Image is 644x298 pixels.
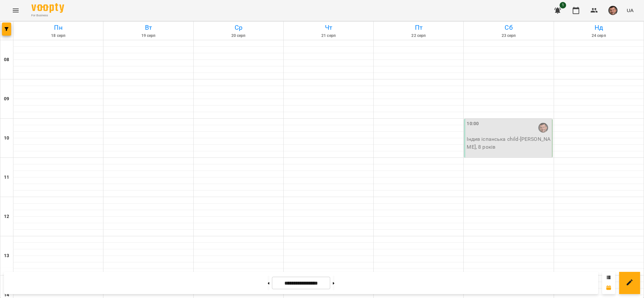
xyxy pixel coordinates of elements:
h6: 09 [4,95,9,103]
h6: Нд [555,23,643,33]
button: UA [624,4,636,16]
h6: Пт [375,23,462,33]
h6: 08 [4,56,9,63]
label: 10:00 [467,120,479,127]
h6: 18 серп [14,33,102,39]
h6: Пн [14,23,102,33]
span: UA [627,7,634,14]
h6: 20 серп [195,33,282,39]
span: For Business [31,13,64,18]
img: Маленченко Юрій Сергійович [538,123,548,133]
button: Menu [8,3,24,18]
h6: 19 серп [104,33,192,39]
h6: Чт [285,23,372,33]
h6: 13 [4,252,9,259]
h6: Ср [195,23,282,33]
p: Індив іспанська child - [PERSON_NAME], 8 років [467,135,550,151]
img: Voopty Logo [31,3,64,13]
h6: Сб [465,23,552,33]
span: 1 [560,2,566,8]
h6: 23 серп [465,33,552,39]
h6: 24 серп [555,33,643,39]
h6: 10 [4,135,9,142]
img: 75717b8e963fcd04a603066fed3de194.png [608,6,617,15]
h6: Вт [104,23,192,33]
h6: 12 [4,213,9,220]
h6: 21 серп [285,33,372,39]
h6: 22 серп [375,33,462,39]
h6: 11 [4,174,9,181]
